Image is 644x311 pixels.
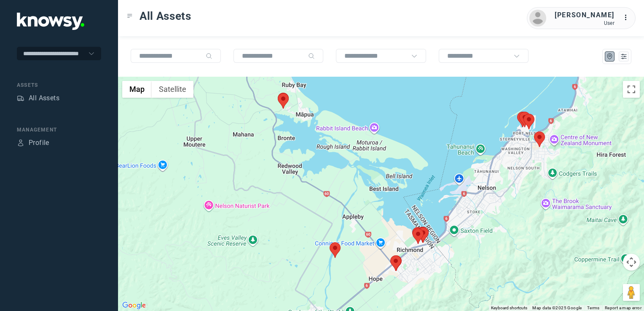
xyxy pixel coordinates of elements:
[620,53,628,60] div: List
[140,8,191,24] span: All Assets
[122,81,152,98] button: Show street map
[623,81,640,98] button: Toggle fullscreen view
[152,81,193,98] button: Show satellite imagery
[605,306,641,310] a: Report a map error
[17,94,24,102] div: Assets
[623,284,640,301] button: Drag Pegman onto the map to open Street View
[17,93,59,103] a: AssetsAll Assets
[623,14,632,21] tspan: ...
[127,13,133,19] div: Toggle Menu
[606,53,614,60] div: Map
[308,53,315,59] div: Search
[29,93,59,103] div: All Assets
[623,254,640,271] button: Map camera controls
[120,300,148,311] a: Open this area in Google Maps (opens a new window)
[120,300,148,311] img: Google
[17,126,101,134] div: Management
[17,81,101,89] div: Assets
[29,138,49,148] div: Profile
[532,306,582,310] span: Map data ©2025 Google
[491,305,527,311] button: Keyboard shortcuts
[206,53,212,59] div: Search
[17,139,24,147] div: Profile
[555,20,614,26] div: User
[555,10,614,20] div: [PERSON_NAME]
[623,13,633,24] div: :
[623,13,633,23] div: :
[587,306,600,310] a: Terms (opens in new tab)
[529,10,546,27] img: avatar.png
[17,138,49,148] a: ProfileProfile
[17,13,84,30] img: Application Logo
